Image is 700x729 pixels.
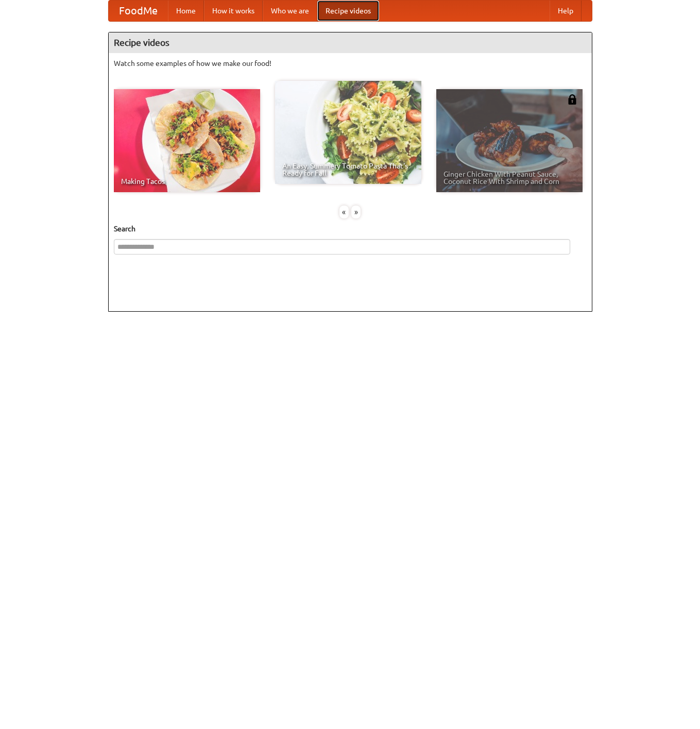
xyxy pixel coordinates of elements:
div: » [351,206,361,218]
img: 483408.png [567,94,577,105]
h5: Search [114,224,587,234]
a: Recipe videos [317,1,379,21]
div: « [339,206,349,218]
a: FoodMe [109,1,168,21]
p: Watch some examples of how we make our food! [114,58,587,69]
a: How it works [204,1,263,21]
span: An Easy, Summery Tomato Pasta That's Ready for Fall [282,162,414,177]
span: Making Tacos [121,178,253,185]
a: Making Tacos [114,89,260,192]
a: Help [550,1,582,21]
h4: Recipe videos [109,32,592,53]
a: Home [168,1,204,21]
a: An Easy, Summery Tomato Pasta That's Ready for Fall [275,81,421,184]
a: Who we are [263,1,317,21]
